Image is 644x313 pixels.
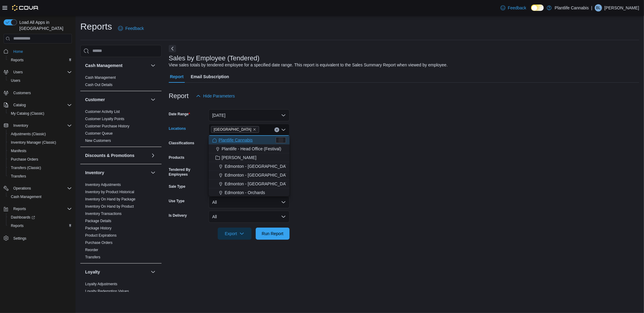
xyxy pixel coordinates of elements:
[8,193,72,200] span: Cash Management
[274,127,279,132] button: Clear input
[85,62,123,69] h3: Cash Management
[6,155,74,164] button: Purchase Orders
[8,156,41,163] a: Purchase Orders
[591,4,592,11] p: |
[6,109,74,118] button: My Catalog (Classic)
[85,170,148,176] button: Inventory
[85,219,111,223] span: Package Details
[11,149,26,153] span: Manifests
[209,109,290,121] button: [DATE]
[11,122,30,129] button: Inventory
[85,269,148,275] button: Loyalty
[222,155,256,161] span: [PERSON_NAME]
[11,223,24,228] span: Reports
[85,248,98,252] a: Reorder
[8,130,48,138] a: Adjustments (Classic)
[11,48,25,55] a: Home
[6,76,74,85] button: Users
[13,123,28,128] span: Inventory
[13,236,26,241] span: Settings
[85,190,134,194] a: Inventory by Product Historical
[8,56,26,64] a: Reports
[85,255,100,259] a: Transfers
[11,58,24,62] span: Reports
[1,101,74,109] button: Catalog
[191,71,229,83] span: Email Subscription
[8,77,72,84] span: Users
[1,234,74,242] button: Settings
[1,68,74,76] button: Users
[595,4,602,11] div: Bruno Leest
[85,282,117,286] a: Loyalty Adjustments
[8,56,72,64] span: Reports
[203,93,235,99] span: Hide Parameters
[6,138,74,147] button: Inventory Manager (Classic)
[85,131,113,136] a: Customer Queue
[85,211,122,216] span: Inventory Transactions
[149,268,157,276] button: Loyalty
[13,206,26,211] span: Reports
[209,196,290,208] button: All
[85,289,129,293] a: Loyalty Redemption Values
[8,147,72,155] span: Manifests
[125,25,144,31] span: Feedback
[214,126,252,133] span: [GEOGRAPHIC_DATA]
[169,45,176,52] button: Next
[209,171,290,180] button: Edmonton - [GEOGRAPHIC_DATA]
[8,214,37,221] a: Dashboards
[11,185,34,192] button: Operations
[6,147,74,155] button: Manifests
[11,174,26,179] span: Transfers
[169,167,206,177] label: Tendered By Employees
[170,71,184,83] span: Report
[11,69,25,76] button: Users
[209,153,290,162] button: [PERSON_NAME]
[8,173,28,180] a: Transfers
[262,231,284,237] span: Run Report
[1,47,74,56] button: Home
[13,70,23,75] span: Users
[211,126,259,133] span: Calgary - University District
[11,78,20,83] span: Users
[225,181,292,187] span: Edmonton - [GEOGRAPHIC_DATA]
[8,214,72,221] span: Dashboards
[194,90,237,102] button: Hide Parameters
[11,194,41,199] span: Cash Management
[8,139,59,146] a: Inventory Manager (Classic)
[169,55,260,62] h3: Sales by Employee (Tendered)
[218,228,252,240] button: Export
[11,111,44,116] span: My Catalog (Classic)
[225,163,292,169] span: Edmonton - [GEOGRAPHIC_DATA]
[85,204,134,209] a: Inventory On Hand by Product
[85,226,111,230] a: Package History
[1,205,74,213] button: Reports
[209,211,290,223] button: All
[11,89,33,97] a: Customers
[85,97,148,103] button: Customer
[256,228,290,240] button: Run Report
[85,282,117,286] span: Loyalty Adjustments
[169,141,194,145] label: Classifications
[169,199,184,203] label: Use Type
[225,190,265,196] span: Edmonton - Orchards
[85,197,136,202] span: Inventory On Hand by Package
[8,164,72,171] span: Transfers (Classic)
[4,45,72,258] nav: Complex example
[85,212,122,216] a: Inventory Transactions
[80,280,162,297] div: Loyalty
[149,169,157,176] button: Inventory
[85,75,116,80] a: Cash Management
[85,183,121,187] a: Inventory Adjustments
[225,172,292,178] span: Edmonton - [GEOGRAPHIC_DATA]
[85,124,130,129] span: Customer Purchase History
[253,128,256,131] button: Remove Calgary - University District from selection in this group
[85,219,111,223] a: Package Details
[169,62,448,68] div: View sales totals by tendered employee for a specified date range. This report is equivalent to t...
[11,48,72,55] span: Home
[85,152,148,158] button: Discounts & Promotions
[11,205,28,212] button: Reports
[149,96,157,103] button: Customer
